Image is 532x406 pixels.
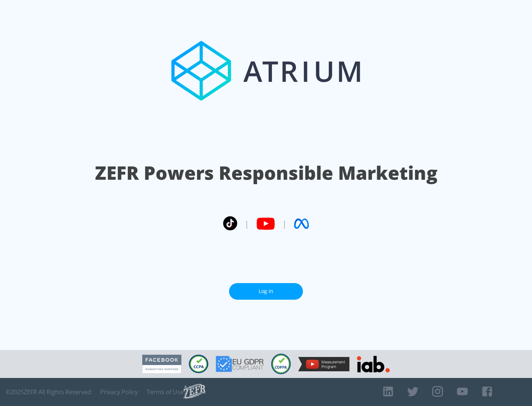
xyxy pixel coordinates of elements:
span: | [282,218,287,229]
span: | [245,218,249,229]
img: GDPR Compliant [216,356,264,372]
a: Terms of Use [147,388,184,396]
img: COPPA Compliant [271,354,291,374]
a: Privacy Policy [100,388,138,396]
img: IAB [357,356,390,372]
img: CCPA Compliant [189,355,208,373]
a: Log In [229,283,303,300]
img: Facebook Marketing Partner [142,355,181,374]
img: YouTube Measurement Program [298,357,349,371]
span: © 2025 ZEFR All Rights Reserved [6,388,91,396]
h1: ZEFR Powers Responsible Marketing [95,160,437,186]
